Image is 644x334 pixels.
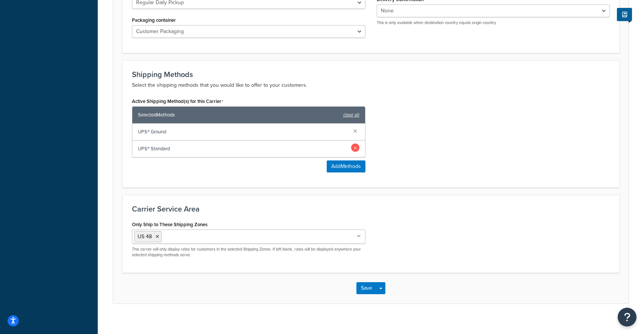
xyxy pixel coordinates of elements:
p: Select the shipping methods that you would like to offer to your customers. [132,81,610,90]
span: UPS® Ground [138,127,347,137]
button: Save [356,282,377,294]
button: Open Resource Center [618,308,636,326]
h3: Shipping Methods [132,70,610,79]
span: US 48 [138,233,152,240]
button: Show Help Docs [617,8,632,21]
label: Active Shipping Method(s) for this Carrier [132,98,223,104]
button: AddMethods [327,160,365,172]
h3: Carrier Service Area [132,205,610,213]
label: Only Ship to These Shipping Zones [132,222,208,227]
p: This is only available when destination country equals origin country [377,20,610,26]
span: UPS® Standard [138,144,347,154]
p: This carrier will only display rates for customers in the selected Shipping Zones. If left blank,... [132,246,365,258]
label: Packaging container [132,17,176,23]
a: clear all [343,110,359,120]
span: Selected Methods [138,110,339,120]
